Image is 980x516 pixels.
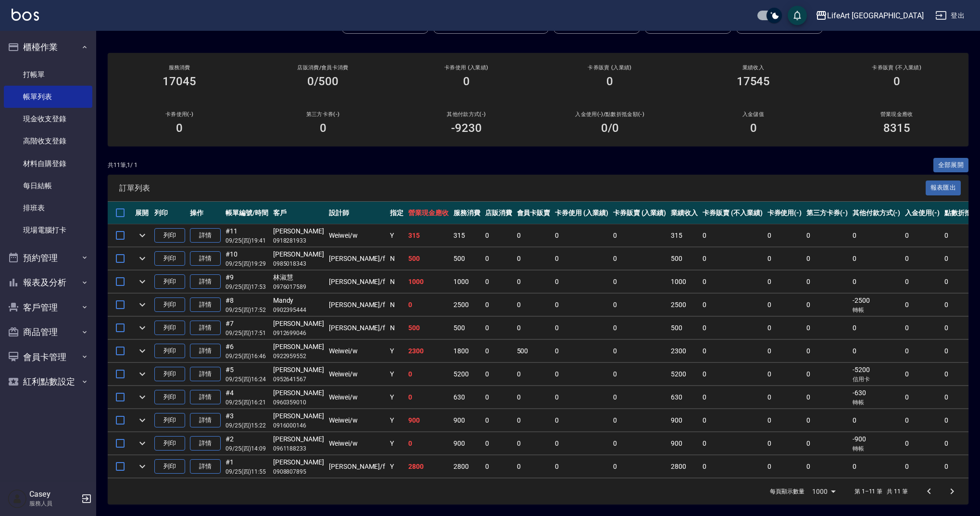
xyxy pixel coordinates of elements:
[135,413,150,427] button: expand row
[273,283,324,291] p: 0976017589
[903,409,942,432] td: 0
[4,64,92,86] a: 打帳單
[931,7,968,25] button: 登出
[273,342,324,352] div: [PERSON_NAME]
[273,319,324,329] div: [PERSON_NAME]
[190,344,221,359] a: 詳情
[4,175,92,197] a: 每日結帳
[804,317,850,339] td: 0
[135,297,150,312] button: expand row
[515,363,553,386] td: 0
[765,317,804,339] td: 0
[804,294,850,316] td: 0
[668,247,700,270] td: 500
[483,271,515,293] td: 0
[804,247,850,270] td: 0
[611,432,669,455] td: 0
[152,202,188,224] th: 列印
[223,409,271,432] td: #3
[135,390,150,404] button: expand row
[515,202,553,224] th: 會員卡販賣
[553,271,611,293] td: 0
[273,296,324,306] div: Mandy
[693,111,813,117] h2: 入金儲值
[406,409,451,432] td: 900
[135,228,150,243] button: expand row
[850,294,903,316] td: -2500
[154,228,185,243] button: 列印
[320,121,327,135] h3: 0
[4,295,92,320] button: 客戶管理
[765,409,804,432] td: 0
[837,64,957,71] h2: 卡券販賣 (不入業績)
[515,317,553,339] td: 0
[4,86,92,108] a: 帳單列表
[451,294,483,316] td: 2500
[903,202,942,224] th: 入金使用(-)
[190,297,221,312] a: 詳情
[226,444,268,453] p: 09/25 (四) 14:09
[850,317,903,339] td: 0
[668,224,700,247] td: 315
[853,375,901,384] p: 信用卡
[553,202,611,224] th: 卡券使用 (入業績)
[154,390,185,405] button: 列印
[515,294,553,316] td: 0
[273,375,324,384] p: 0952641567
[223,363,271,386] td: #5
[273,259,324,268] p: 0985018343
[4,108,92,130] a: 現金收支登錄
[668,409,700,432] td: 900
[750,121,757,135] h3: 0
[327,432,388,455] td: Weiwei /w
[451,386,483,409] td: 630
[700,432,765,455] td: 0
[190,413,221,428] a: 詳情
[700,247,765,270] td: 0
[515,340,553,362] td: 500
[223,317,271,339] td: #7
[700,294,765,316] td: 0
[273,329,324,337] p: 0912699046
[163,75,196,88] h3: 17045
[154,251,185,266] button: 列印
[804,340,850,362] td: 0
[388,224,406,247] td: Y
[611,202,669,224] th: 卡券販賣 (入業績)
[226,375,268,384] p: 09/25 (四) 16:24
[451,271,483,293] td: 1000
[223,224,271,247] td: #11
[853,398,901,407] p: 轉帳
[4,270,92,295] button: 報表及分析
[765,432,804,455] td: 0
[553,247,611,270] td: 0
[850,409,903,432] td: 0
[853,444,901,453] p: 轉帳
[765,363,804,386] td: 0
[226,329,268,337] p: 09/25 (四) 17:51
[550,111,670,117] h2: 入金使用(-) /點數折抵金額(-)
[4,35,92,60] button: 櫃檯作業
[190,274,221,289] a: 詳情
[135,251,150,266] button: expand row
[451,363,483,386] td: 5200
[176,121,183,135] h3: 0
[611,294,669,316] td: 0
[119,183,926,193] span: 訂單列表
[883,121,910,135] h3: 8315
[668,386,700,409] td: 630
[327,317,388,339] td: [PERSON_NAME] /f
[135,274,150,289] button: expand row
[483,363,515,386] td: 0
[12,9,39,21] img: Logo
[483,409,515,432] td: 0
[903,271,942,293] td: 0
[273,434,324,444] div: [PERSON_NAME]
[190,459,221,474] a: 詳情
[388,363,406,386] td: Y
[406,64,527,71] h2: 卡券使用 (入業績)
[388,271,406,293] td: N
[611,224,669,247] td: 0
[327,363,388,386] td: Weiwei /w
[223,271,271,293] td: #9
